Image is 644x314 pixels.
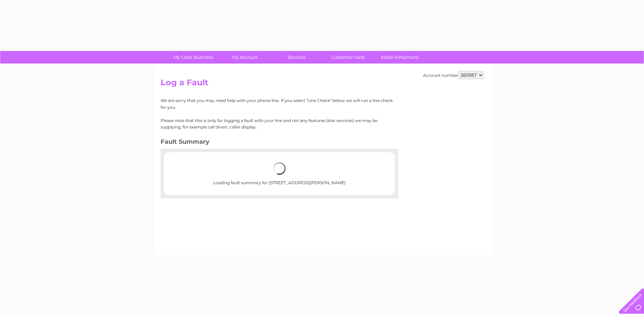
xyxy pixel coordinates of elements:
a: Make A Payment [372,51,428,64]
div: Loading fault summary for [STREET_ADDRESS][PERSON_NAME] [186,156,373,192]
img: loading [273,162,286,175]
h3: Fault Summary [161,137,393,149]
a: Customer Help [320,51,376,64]
a: My Clear Business [165,51,221,64]
p: Please note that this is only for logging a fault with your line and not any features (star servi... [161,117,393,130]
a: My Account [217,51,273,64]
p: We are sorry that you may need help with your phone line. If you select "Line Check" below we wil... [161,97,393,110]
h2: Log a Fault [161,78,484,91]
a: Services [269,51,325,64]
div: Account number [423,71,484,79]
